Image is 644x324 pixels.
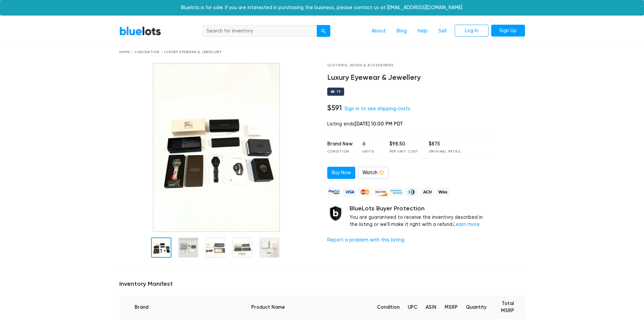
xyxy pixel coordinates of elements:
h5: BlueLots Buyer Protection [350,205,491,212]
div: $875 [429,140,461,148]
div: Clothing, Shoes & Accessories [327,63,491,68]
img: 1b13dd18-bf71-4c07-a886-70a0045d17f8-1751300402.jpg [153,63,280,232]
th: Quantity [462,296,491,319]
img: paypal_credit-80455e56f6e1299e8d57f40c0dcee7b8cd4ae79b9eccbfc37e2480457ba36de9.png [327,188,341,196]
a: Sign Up [491,25,525,37]
span: [DATE] 10:00 PM PDT [355,121,403,127]
div: Home / Liquidation / Luxury Eyewear & Jewellery [119,50,525,55]
a: Report a problem with this listing [327,237,404,243]
input: Search for inventory [202,25,317,37]
h4: $591 [327,103,342,112]
a: Sign in to see shipping costs [344,106,410,112]
div: Condition [327,149,353,154]
img: ach-b7992fed28a4f97f893c574229be66187b9afb3f1a8d16a4691d3d3140a8ab00.png [421,188,434,196]
th: Condition [373,296,404,319]
a: Help [412,25,433,38]
th: Product Name [164,296,373,319]
img: visa-79caf175f036a155110d1892330093d4c38f53c55c9ec9e2c3a54a56571784bb.png [343,188,356,196]
th: Brand [119,296,164,319]
a: Sell [433,25,452,38]
a: Watch [358,167,388,179]
div: Per Unit Cost [389,149,419,154]
h4: Luxury Eyewear & Jewellery [327,73,491,82]
div: You are guaranteed to receive the inventory described in the listing or we'll make it right with ... [350,205,491,228]
img: american_express-ae2a9f97a040b4b41f6397f7637041a5861d5f99d0716c09922aba4e24c8547d.png [389,188,403,196]
img: discover-82be18ecfda2d062aad2762c1ca80e2d36a4073d45c9e0ffae68cd515fbd3d32.png [374,188,387,196]
a: BlueLots [119,26,161,36]
th: ASIN [422,296,440,319]
div: 79 [336,90,341,93]
a: Learn more [453,222,480,227]
th: UPC [404,296,422,319]
div: Units [362,149,379,154]
a: Log In [455,25,488,37]
a: Blog [391,25,412,38]
img: wire-908396882fe19aaaffefbd8e17b12f2f29708bd78693273c0e28e3a24408487f.png [436,188,450,196]
div: $98.50 [389,140,419,148]
a: About [366,25,391,38]
div: 6 [362,140,379,148]
img: buyer_protection_shield-3b65640a83011c7d3ede35a8e5a80bfdfaa6a97447f0071c1475b91a4b0b3d01.png [327,205,344,222]
img: mastercard-42073d1d8d11d6635de4c079ffdb20a4f30a903dc55d1612383a1b395dd17f39.png [358,188,372,196]
th: MSRP [440,296,462,319]
img: diners_club-c48f30131b33b1bb0e5d0e2dbd43a8bea4cb12cb2961413e2f4250e06c020426.png [405,188,419,196]
div: Brand New [327,140,353,148]
th: Total MSRP [491,296,525,319]
div: Listing ends [327,120,491,128]
a: Buy Now [327,167,355,179]
div: Original Retail [429,149,461,154]
h5: Inventory Manifest [119,280,525,288]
